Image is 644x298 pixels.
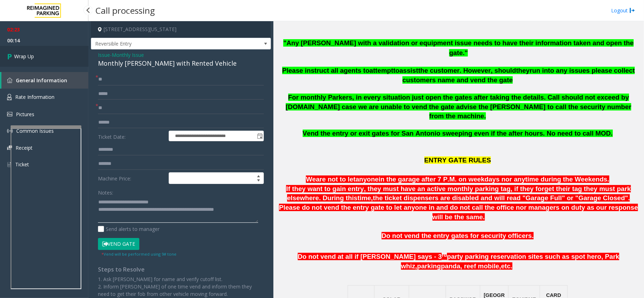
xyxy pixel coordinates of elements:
[7,112,12,117] img: 'icon'
[1,72,88,89] a: General Information
[110,52,144,58] span: -
[16,111,34,118] span: Pictures
[516,67,529,74] span: they
[418,67,516,74] span: the customer. However, should
[424,156,491,164] span: ENTRY GATE RULES
[7,145,12,150] img: 'icon'
[303,130,613,137] span: Vend the entry or exit gates for San Antonio sweeping even if the after hours. No need to call MOD.
[98,59,264,68] div: Monthly [PERSON_NAME] with Rented Vehicle
[112,51,144,59] span: Monthly Issue
[279,194,638,220] span: the ticket dispensers are disabled and will read "Garage Full" or "Garage Closed". Please do not ...
[98,266,264,273] h4: Steps to Resolve
[98,186,113,196] label: Notes:
[15,94,54,100] span: Rate Information
[283,39,634,56] b: "Any [PERSON_NAME] with a validation or equipment issue needs to have their information taken and...
[101,251,176,257] small: Vend will be performed using 9# tone
[91,38,235,49] span: Reversible Entry
[286,185,631,202] span: If they want to gain entry, they must have an active monthly parking tag, if they forget their ta...
[7,128,13,134] img: 'icon'
[92,2,158,19] h3: Call processing
[355,175,378,183] span: anyone
[298,253,442,260] span: Do not vend at all if [PERSON_NAME] says - 3
[483,213,485,221] span: .
[611,7,635,14] a: Logout
[7,161,12,168] img: 'icon'
[98,225,159,233] label: Send alerts to manager
[256,131,263,141] span: Toggle popup
[501,262,512,270] span: etc.
[254,178,263,184] span: Decrease value
[316,175,355,183] span: are not to let
[91,21,271,38] h4: [STREET_ADDRESS][US_STATE]
[98,51,110,59] span: Issue
[14,53,34,60] span: Wrap Up
[379,175,609,183] span: in the garage after 7 P.M. on weekdays nor anytime during the Weekends.
[98,238,139,250] button: Vend Gate
[442,252,447,258] span: rd
[370,67,393,74] span: attempt
[306,175,316,183] span: We
[400,67,418,74] span: assist
[393,67,400,74] span: to
[7,94,12,100] img: 'icon'
[96,131,167,141] label: Ticket Date:
[96,172,167,184] label: Machine Price:
[98,275,264,298] p: 1. Ask [PERSON_NAME] for name and verify cutoff list. 2. Inform [PERSON_NAME] of one time vend an...
[382,232,534,239] span: Do not vend the entry gates for security officers.
[282,67,370,74] span: Please instruct all agents to
[358,194,373,202] span: time,
[630,7,635,14] img: logout
[16,77,67,84] span: General Information
[401,253,619,270] span: party parking reservation sites such as spot hero, Park whiz,
[7,78,12,83] img: 'icon'
[254,173,263,178] span: Increase value
[417,262,460,270] span: parkingpanda
[286,94,632,120] span: For monthly Parkers, in every situation just open the gates after taking the details. Call should...
[402,67,635,84] span: run into any issues please collect customers name and vend the gate
[460,262,501,270] span: , reef mobile,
